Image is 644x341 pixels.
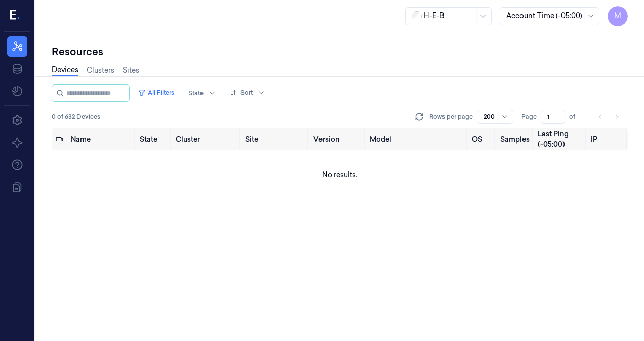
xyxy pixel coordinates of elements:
[52,45,628,59] div: Resources
[608,6,628,26] button: M
[534,128,587,150] th: Last Ping (-05:00)
[52,112,100,121] span: 0 of 632 Devices
[366,128,468,150] th: Model
[496,128,534,150] th: Samples
[52,65,78,76] a: Devices
[134,84,178,101] button: All Filters
[569,112,585,121] span: of
[521,112,537,121] span: Page
[241,128,309,150] th: Site
[52,150,628,199] td: No results.
[87,65,114,76] a: Clusters
[136,128,171,150] th: State
[593,110,624,124] nav: pagination
[468,128,496,150] th: OS
[309,128,366,150] th: Version
[429,112,473,121] p: Rows per page
[587,128,628,150] th: IP
[67,128,136,150] th: Name
[172,128,241,150] th: Cluster
[123,65,139,76] a: Sites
